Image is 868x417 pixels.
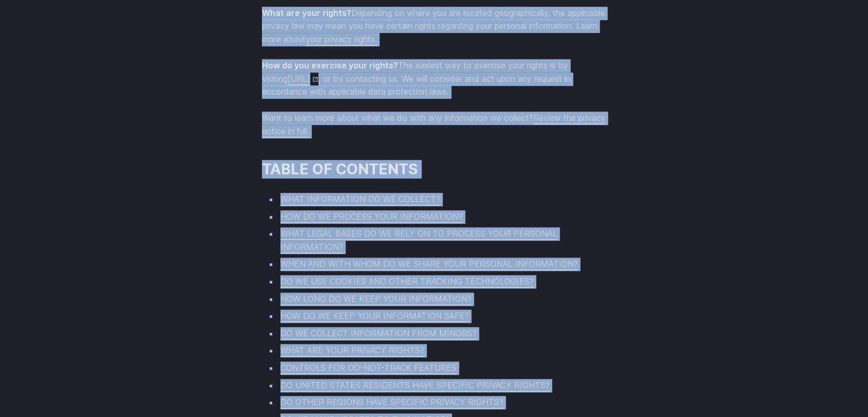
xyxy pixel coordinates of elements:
[262,112,606,138] p: Want to learn more about what we do with any information we collect?
[280,194,440,204] a: WHAT INFORMATION DO WE COLLECT?
[262,160,418,178] a: TABLE OF CONTENTS
[262,8,351,18] strong: What are your rights?
[262,7,606,46] p: Depending on where you are located geographically, the applicable privacy law may mean you have c...
[280,259,578,269] a: WHEN AND WITH WHOM DO WE SHARE YOUR PERSONAL INFORMATION?
[280,345,424,355] a: WHAT ARE YOUR PRIVACY RIGHTS?
[280,397,503,407] a: DO OTHER REGIONS HAVE SPECIFIC PRIVACY RIGHTS?
[280,294,471,304] a: HOW LONG DO WE KEEP YOUR INFORMATION?
[280,228,557,252] a: WHAT LEGAL BASES DO WE RELY ON TO PROCESS YOUR PERSONAL INFORMATION?
[306,34,377,44] a: your privacy rights.
[280,380,550,390] a: DO UNITED STATES RESIDENTS HAVE SPECIFIC PRIVACY RIGHTS?
[262,60,398,70] strong: How do you exercise your rights?
[262,113,606,136] a: Review the privacy notice in full.
[262,59,606,99] p: The easiest way to exercise your rights is by visiting , or by contacting us. We will consider an...
[280,311,469,321] a: HOW DO WE KEEP YOUR INFORMATION SAFE?
[280,276,534,286] a: DO WE USE COOKIES AND OTHER TRACKING TECHNOLOGIES?
[288,74,318,84] a: [URL]
[280,328,477,338] a: DO WE COLLECT INFORMATION FROM MINORS?
[280,211,463,222] a: HOW DO WE PROCESS YOUR INFORMATION?
[280,362,457,373] a: CONTROLS FOR DO-NOT-TRACK FEATURES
